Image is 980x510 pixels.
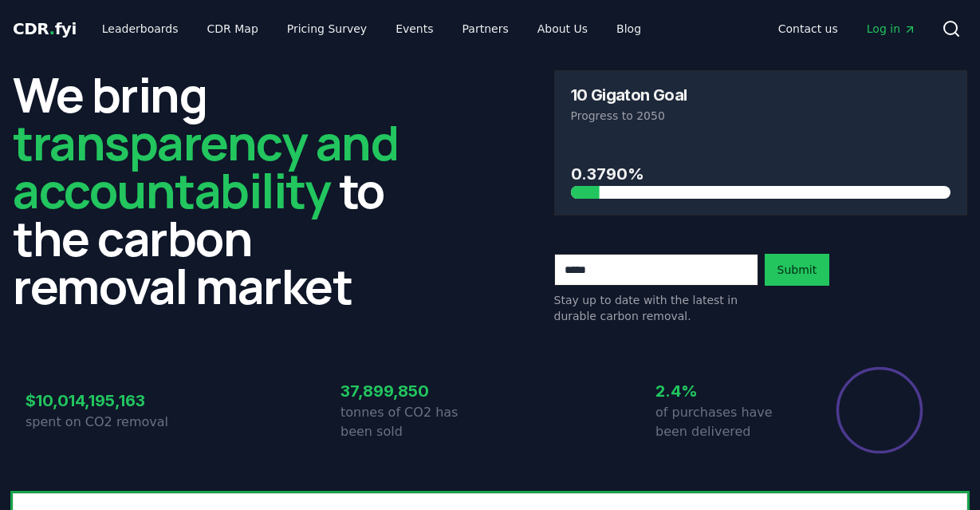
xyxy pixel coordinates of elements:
[604,14,654,43] a: Blog
[49,19,55,38] span: .
[766,14,929,43] nav: Main
[835,366,924,455] div: Percentage of sales delivered
[89,14,191,43] a: Leaderboards
[274,14,380,43] a: Pricing Survey
[13,109,398,223] span: transparency and accountability
[13,18,77,40] a: CDR.fyi
[867,21,916,37] span: Log in
[571,87,687,103] h3: 10 Gigaton Goal
[26,389,175,413] h3: $10,014,195,163
[655,403,805,441] p: of purchases have been delivered
[340,403,490,441] p: tonnes of CO2 has been sold
[13,70,427,310] h2: We bring to the carbon removal market
[89,14,654,43] nav: Main
[195,14,271,43] a: CDR Map
[854,14,929,43] a: Log in
[554,292,758,324] p: Stay up to date with the latest in durable carbon removal.
[765,254,830,286] button: Submit
[655,379,805,403] h3: 2.4%
[766,14,851,43] a: Contact us
[450,14,521,43] a: Partners
[571,108,951,124] p: Progress to 2050
[13,19,77,38] span: CDR fyi
[26,413,175,432] p: spent on CO2 removal
[525,14,600,43] a: About Us
[383,14,446,43] a: Events
[340,379,490,403] h3: 37,899,850
[571,162,951,186] h3: 0.3790%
